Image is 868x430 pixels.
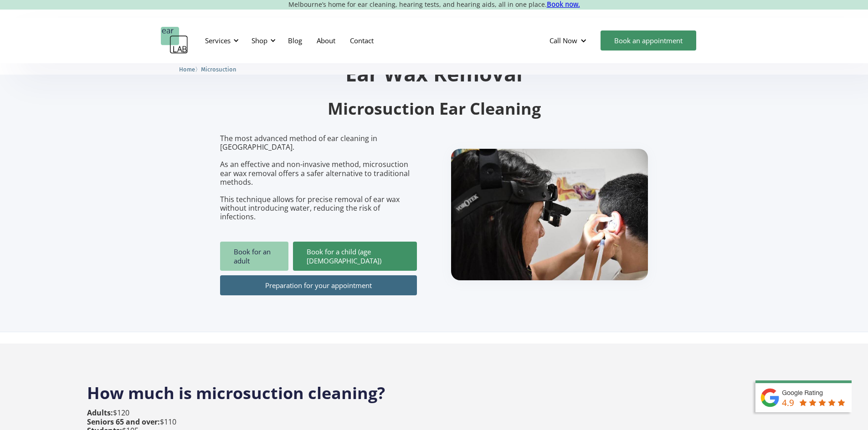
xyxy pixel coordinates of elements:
div: Shop [246,27,278,54]
div: Services [205,36,231,45]
strong: Adults: [87,408,113,418]
a: Book an appointment [601,30,696,51]
li: 〉 [179,65,201,74]
a: home [161,27,188,54]
a: Microsuction [201,65,236,73]
a: Contact [343,27,381,54]
h2: Microsuction Ear Cleaning [220,98,648,120]
a: Book for a child (age [DEMOGRAPHIC_DATA]) [293,242,417,271]
div: Shop [252,36,267,45]
div: Services [200,27,241,54]
div: Call Now [550,36,577,45]
p: The most advanced method of ear cleaning in [GEOGRAPHIC_DATA]. As an effective and non-invasive m... [220,134,417,222]
strong: Seniors 65 and over: [87,417,160,427]
a: Home [179,65,195,73]
a: Blog [281,27,309,54]
a: About [309,27,343,54]
a: Preparation for your appointment [220,275,417,295]
h2: How much is microsuction cleaning? [87,373,781,404]
span: Microsuction [201,66,236,73]
span: Home [179,66,195,73]
a: Book for an adult [220,242,288,271]
img: boy getting ear checked. [451,149,648,280]
h1: Ear Wax Removal [220,63,648,84]
div: Call Now [542,27,596,54]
